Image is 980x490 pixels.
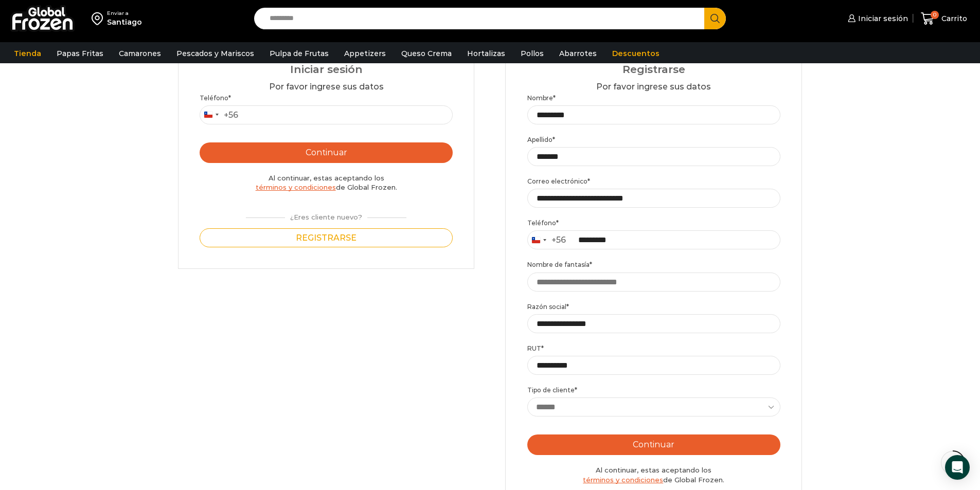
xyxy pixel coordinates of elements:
[704,8,726,29] button: Search button
[551,233,566,247] div: +56
[51,44,109,63] a: Papas Fritas
[200,173,453,192] div: Al continuar, estas aceptando los de Global Frozen.
[845,8,908,29] a: Iniciar sesión
[583,476,663,484] a: términos y condiciones
[264,44,334,63] a: Pulpa de Frutas
[527,218,780,228] label: Teléfono
[107,10,142,17] div: Enviar a
[528,231,566,249] button: Selected country
[918,7,970,31] a: 0 Carrito
[527,465,780,484] div: Al continuar, estas aceptando los de Global Frozen.
[171,44,259,63] a: Pescados y Mariscos
[527,260,780,269] label: Nombre de fantasía
[554,44,602,63] a: Abarrotes
[224,108,238,122] div: +56
[515,44,549,63] a: Pollos
[527,62,780,77] div: Registrarse
[200,142,453,163] button: Continuar
[527,81,780,93] div: Por favor ingrese sus datos
[939,13,967,24] span: Carrito
[527,135,780,144] label: Apellido
[107,17,142,27] div: Santiago
[527,93,780,103] label: Nombre
[462,44,510,63] a: Hortalizas
[92,10,107,27] img: address-field-icon.svg
[200,106,238,124] button: Selected country
[931,11,939,19] span: 0
[527,343,780,353] label: RUT
[945,455,970,480] div: Open Intercom Messenger
[527,176,780,186] label: Correo electrónico
[200,81,453,93] div: Por favor ingrese sus datos
[607,44,665,63] a: Descuentos
[339,44,391,63] a: Appetizers
[256,183,336,191] a: términos y condiciones
[856,13,908,24] span: Iniciar sesión
[200,228,453,247] button: Registrarse
[200,93,453,103] label: Teléfono
[527,302,780,312] label: Razón social
[9,44,46,63] a: Tienda
[527,385,780,395] label: Tipo de cliente
[396,44,457,63] a: Queso Crema
[241,209,412,222] div: ¿Eres cliente nuevo?
[527,434,780,455] button: Continuar
[200,62,453,77] div: Iniciar sesión
[114,44,166,63] a: Camarones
